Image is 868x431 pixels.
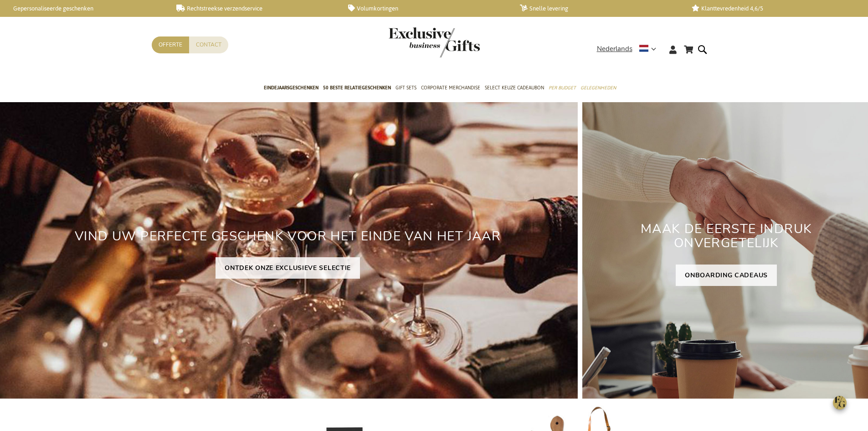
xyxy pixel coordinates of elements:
[395,77,416,100] a: Gift Sets
[348,5,505,12] a: Volumkortingen
[692,5,849,12] a: Klanttevredenheid 4,6/5
[549,77,576,100] a: Per Budget
[549,83,576,93] span: Per Budget
[389,27,434,57] a: store logo
[580,77,616,100] a: Gelegenheden
[264,77,318,100] a: Eindejaarsgeschenken
[580,83,616,93] span: Gelegenheden
[189,36,228,53] a: Contact
[597,44,632,54] span: Nederlands
[152,36,189,53] a: Offerte
[5,5,162,12] a: Gepersonaliseerde geschenken
[485,83,544,93] span: Select Keuze Cadeaubon
[323,77,391,100] a: 50 beste relatiegeschenken
[421,83,480,93] span: Corporate Merchandise
[395,83,416,93] span: Gift Sets
[676,265,777,286] a: ONBOARDING CADEAUS
[520,5,677,12] a: Snelle levering
[264,83,318,93] span: Eindejaarsgeschenken
[389,27,480,57] img: Exclusive Business gifts logo
[485,77,544,100] a: Select Keuze Cadeaubon
[421,77,480,100] a: Corporate Merchandise
[323,83,391,93] span: 50 beste relatiegeschenken
[176,5,334,12] a: Rechtstreekse verzendservice
[216,257,360,279] a: ONTDEK ONZE EXCLUSIEVE SELECTIE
